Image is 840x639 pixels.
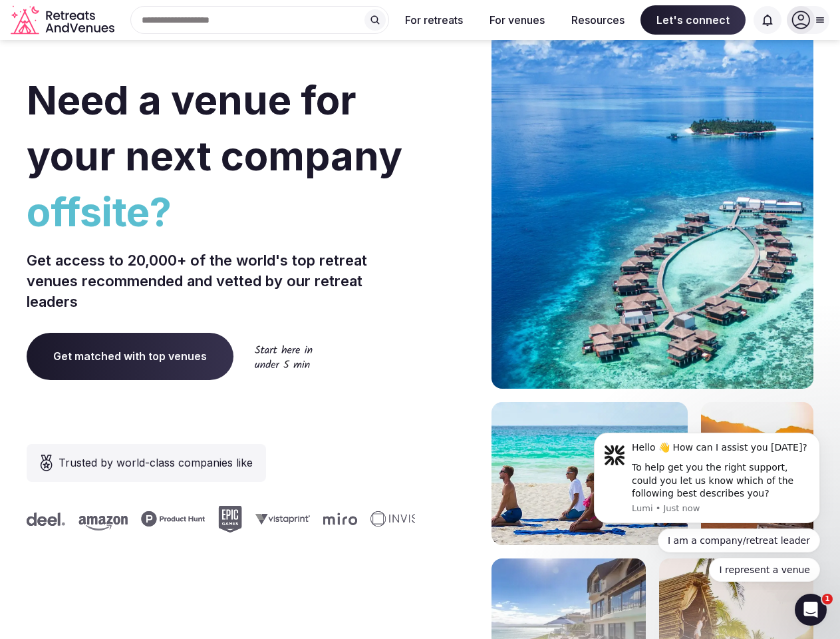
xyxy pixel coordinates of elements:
p: Get access to 20,000+ of the world's top retreat venues recommended and vetted by our retreat lea... [27,250,415,312]
svg: Miro company logo [322,513,356,525]
iframe: Intercom notifications message [574,421,840,590]
svg: Epic Games company logo [217,506,241,532]
button: For venues [479,5,555,35]
svg: Deel company logo [25,513,64,526]
span: 1 [822,594,833,604]
img: Start here in under 5 min [255,345,313,368]
iframe: Intercom live chat [795,594,827,626]
svg: Invisible company logo [369,511,442,527]
a: Get matched with top venues [27,333,233,379]
svg: Vistaprint company logo [254,513,309,525]
span: Need a venue for your next company [27,76,402,180]
button: For retreats [394,5,474,35]
img: woman sitting in back of truck with camels [701,402,813,545]
a: Visit the homepage [11,5,117,35]
button: Resources [561,5,635,35]
span: offsite? [27,184,415,240]
svg: Retreats and Venues company logo [11,5,117,35]
span: Trusted by world-class companies like [59,455,253,471]
img: yoga on tropical beach [491,402,688,545]
span: Let's connect [640,5,746,35]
